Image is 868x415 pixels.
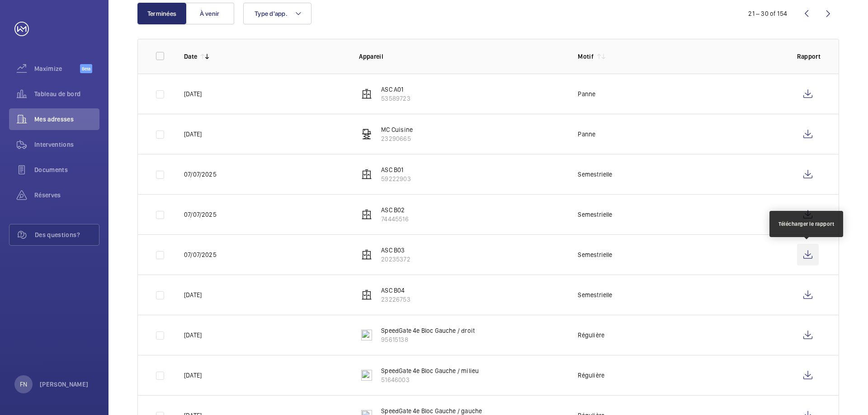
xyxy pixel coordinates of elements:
[80,64,92,73] span: Beta
[20,380,27,389] p: FN
[243,3,311,24] button: Type d'app.
[361,249,372,260] img: elevator.svg
[361,209,372,220] img: elevator.svg
[184,290,202,299] p: [DATE]
[381,246,410,255] p: ASC B03
[184,331,202,340] p: [DATE]
[381,214,408,224] p: 74445516
[381,366,479,375] p: SpeedGate 4e Bloc Gauche / milieu
[778,220,834,228] div: Télécharger le rapport
[381,375,479,384] p: 51646003
[578,331,604,340] p: Régulière
[578,250,612,259] p: Semestrielle
[361,289,372,300] img: elevator.svg
[34,165,99,174] span: Documents
[359,52,563,61] p: Appareil
[361,89,372,99] img: elevator.svg
[361,169,372,180] img: elevator.svg
[748,9,787,18] div: 21 – 30 of 154
[381,205,408,214] p: ASC B02
[184,250,217,259] p: 07/07/2025
[184,170,217,179] p: 07/07/2025
[34,64,80,73] span: Maximize
[137,3,186,24] button: Terminées
[578,89,595,98] p: Panne
[361,330,372,340] img: speed_gate.svg
[34,89,99,98] span: Tableau de bord
[381,165,410,174] p: ASC B01
[184,210,217,219] p: 07/07/2025
[381,85,410,94] p: ASC A01
[578,290,612,299] p: Semestrielle
[578,130,595,139] p: Panne
[185,3,234,24] button: À venir
[34,115,99,124] span: Mes adresses
[381,295,410,304] p: 23226753
[381,255,410,264] p: 20235372
[381,286,410,295] p: ASC B04
[381,125,413,134] p: MC Cuisine
[578,371,604,380] p: Régulière
[381,174,410,183] p: 59222903
[381,326,475,335] p: SpeedGate 4e Bloc Gauche / droit
[381,335,475,344] p: 95615138
[797,52,821,61] p: Rapport
[381,134,413,143] p: 23290665
[184,371,202,380] p: [DATE]
[361,370,372,381] img: speed_gate.svg
[34,140,99,149] span: Interventions
[184,52,197,61] p: Date
[361,129,372,140] img: freight_elevator.svg
[255,10,288,17] span: Type d'app.
[35,230,99,239] span: Des questions?
[40,380,89,389] p: [PERSON_NAME]
[381,94,410,103] p: 53589723
[578,52,594,61] p: Motif
[184,130,202,139] p: [DATE]
[184,89,202,98] p: [DATE]
[578,170,612,179] p: Semestrielle
[578,210,612,219] p: Semestrielle
[34,191,99,200] span: Réserves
